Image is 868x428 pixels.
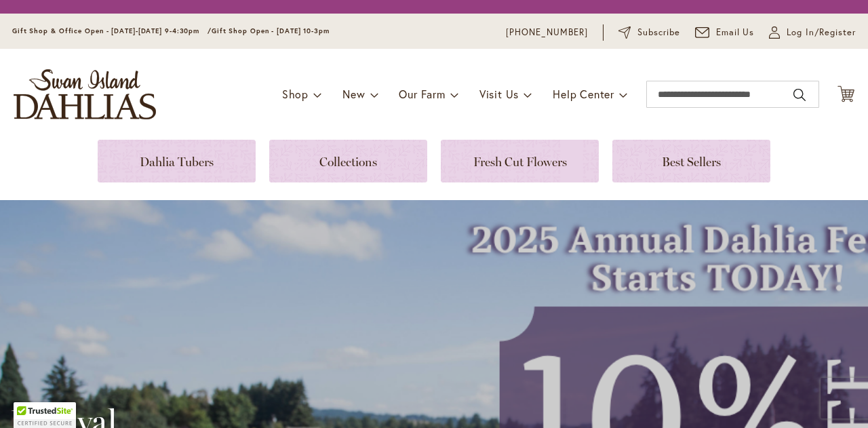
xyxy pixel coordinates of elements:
a: Log In/Register [769,26,856,39]
span: Email Us [716,26,755,39]
a: store logo [14,69,156,119]
span: Gift Shop Open - [DATE] 10-3pm [212,26,330,35]
span: Gift Shop & Office Open - [DATE]-[DATE] 9-4:30pm / [12,26,212,35]
span: New [342,87,365,101]
span: Shop [282,87,309,101]
span: Help Center [553,87,614,101]
span: Subscribe [637,26,680,39]
span: Our Farm [399,87,445,101]
a: Email Us [695,26,755,39]
button: Search [793,84,806,106]
div: TrustedSite Certified [14,402,76,428]
a: Subscribe [618,26,680,39]
a: [PHONE_NUMBER] [506,26,588,39]
span: Visit Us [479,87,519,101]
span: Log In/Register [787,26,856,39]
